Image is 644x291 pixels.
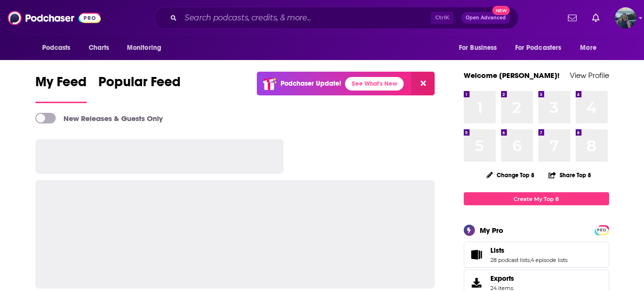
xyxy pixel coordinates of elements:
span: My Feed [35,74,87,96]
button: Change Top 8 [481,169,541,181]
div: Search podcasts, credits, & more... [154,7,518,29]
button: Open AdvancedNew [461,12,510,24]
span: For Business [459,41,497,55]
span: Popular Feed [98,74,181,96]
button: open menu [452,39,509,57]
a: Lists [490,246,567,255]
span: Lists [464,242,609,268]
a: Popular Feed [98,74,181,103]
a: Show notifications dropdown [588,10,603,26]
span: Exports [467,276,487,290]
a: Welcome [PERSON_NAME]! [464,71,560,80]
span: PRO [596,227,608,234]
a: Create My Top 8 [464,192,609,205]
span: More [580,41,597,55]
span: Lists [490,246,504,255]
span: New [492,6,510,15]
a: Charts [82,39,115,57]
button: open menu [35,39,83,57]
span: For Podcasters [515,41,562,55]
span: Ctrl K [431,12,454,24]
a: See What's New [345,77,404,91]
a: View Profile [570,71,609,80]
a: 28 podcast lists [490,257,530,263]
span: Charts [89,41,110,55]
a: Lists [467,248,487,261]
img: User Profile [615,7,636,29]
a: PRO [596,226,608,233]
button: open menu [120,39,174,57]
div: My Pro [480,226,503,235]
span: Open Advanced [466,15,506,20]
span: Logged in as kelli0108 [615,7,636,29]
button: open menu [573,39,609,57]
span: Monitoring [127,41,161,55]
img: Podchaser - Follow, Share and Rate Podcasts [8,9,101,27]
span: Exports [490,274,514,283]
p: Podchaser Update! [281,79,341,88]
a: 4 episode lists [531,257,567,263]
input: Search podcasts, credits, & more... [181,10,431,26]
a: My Feed [35,74,87,103]
span: , [530,257,531,263]
button: Share Top 8 [548,166,592,184]
button: Show profile menu [615,7,636,29]
span: Podcasts [42,41,71,55]
button: open menu [509,39,576,57]
a: New Releases & Guests Only [35,113,163,123]
a: Show notifications dropdown [564,10,581,26]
